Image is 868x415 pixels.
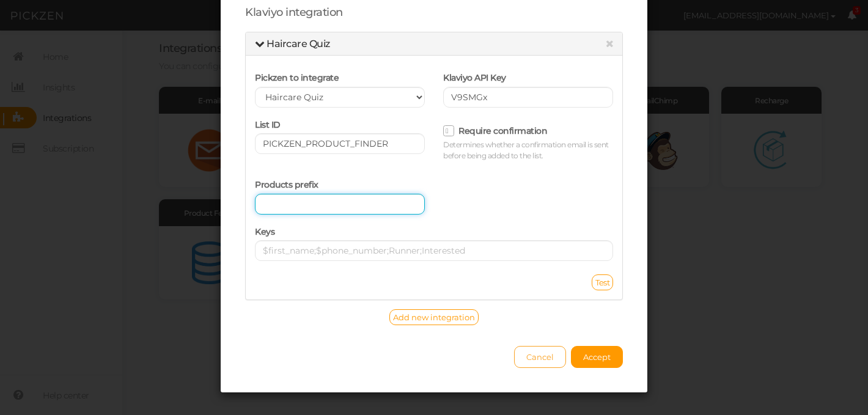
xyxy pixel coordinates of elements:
button: Accept [571,346,623,368]
span: Haircare Quiz [267,38,330,50]
span: Keys [255,226,274,237]
span: Test [595,277,609,287]
span: Pickzen to integrate [255,72,339,83]
label: Require confirmation [458,125,547,136]
span: Klaviyo API Key [443,72,506,83]
span: Products prefix [255,179,318,190]
input: $first_name;$phone_number;Runner;Interested [255,240,613,261]
span: List ID [255,119,281,130]
a: Haircare Quiz [255,38,330,50]
span: Klaviyo integration [245,6,343,19]
span: Accept [583,352,611,362]
span: Add new integration [393,312,475,322]
span: Determines whether a confirmation email is sent before being added to the list. [443,140,609,160]
button: Cancel [514,346,566,368]
span: Cancel [526,352,554,362]
button: Add new integration [389,309,479,325]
